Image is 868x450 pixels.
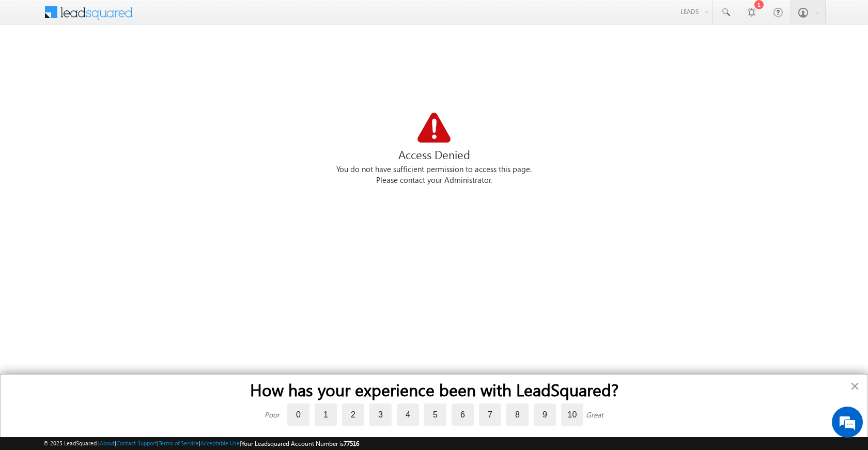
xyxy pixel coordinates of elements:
[586,410,603,420] div: Great
[100,440,115,446] a: About
[159,440,199,446] a: Terms of Service
[116,440,157,446] a: Contact Support
[561,404,583,426] label: 10
[397,404,419,426] label: 4
[43,439,359,448] span: © 2025 LeadSquared | | | | |
[43,145,825,164] div: Access Denied
[506,404,529,426] label: 8
[417,113,451,143] img: Access Denied
[21,380,847,399] h2: How has your experience been with LeadSquared?
[265,410,280,420] div: Poor
[344,440,359,447] span: 77516
[452,404,474,426] label: 6
[342,404,364,426] label: 2
[200,440,240,446] a: Acceptable Use
[43,164,825,175] div: You do not have sufficient permission to access this page.
[43,175,825,186] div: Please contact your Administrator.
[315,404,337,426] label: 1
[850,378,860,394] button: Close
[287,404,309,426] label: 0
[369,404,392,426] label: 3
[534,404,556,426] label: 9
[241,440,359,447] span: Your Leadsquared Account Number is
[479,404,501,426] label: 7
[424,404,446,426] label: 5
